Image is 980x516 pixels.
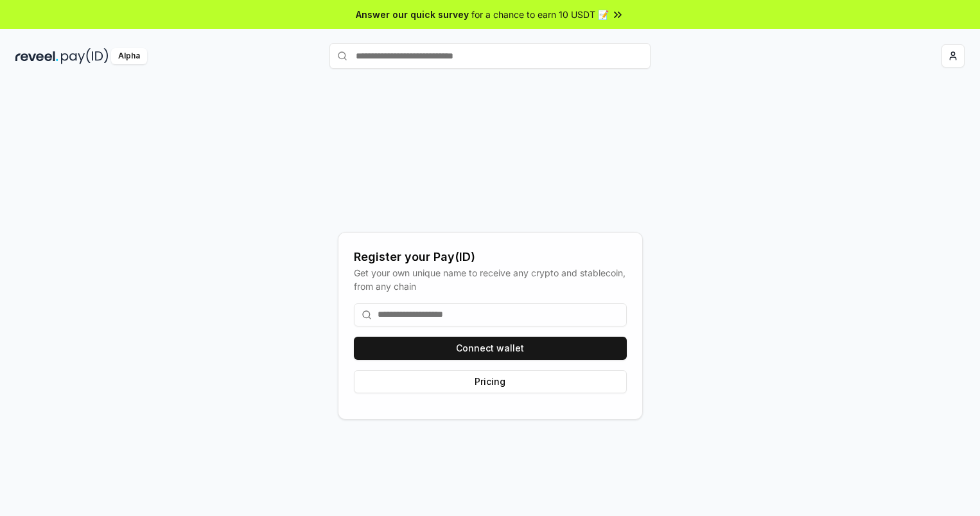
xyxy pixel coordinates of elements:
div: Alpha [111,48,147,64]
button: Connect wallet [354,337,627,360]
img: reveel_dark [15,48,58,64]
div: Register your Pay(ID) [354,248,627,266]
img: pay_id [61,48,109,64]
div: Get your own unique name to receive any crypto and stablecoin, from any chain [354,266,627,293]
span: Answer our quick survey [356,8,469,21]
button: Pricing [354,370,627,393]
span: for a chance to earn 10 USDT 📝 [471,8,609,21]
